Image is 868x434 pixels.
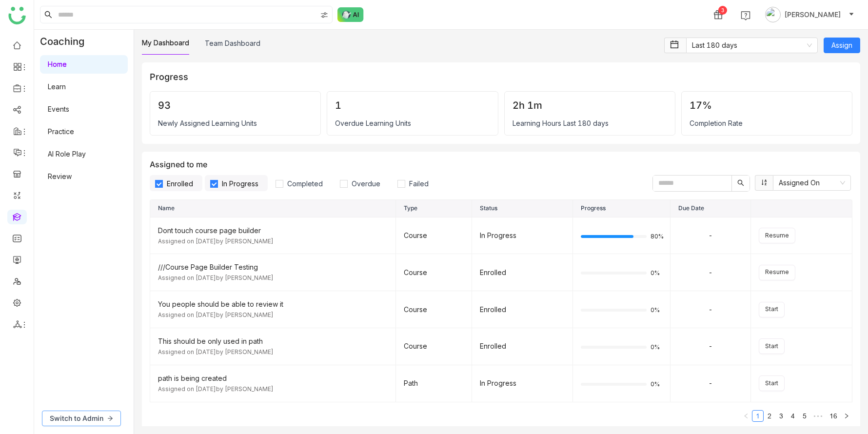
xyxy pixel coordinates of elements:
[671,291,751,328] td: -
[765,231,789,240] span: Resume
[218,179,262,188] span: In Progress
[404,378,464,389] div: Path
[718,6,727,15] div: 3
[765,268,789,277] span: Resume
[826,410,841,422] li: 16
[752,411,763,421] a: 1
[573,200,671,217] th: Progress
[671,200,751,217] th: Due Date
[48,172,72,180] a: Review
[765,305,778,314] span: Start
[480,267,565,278] div: Enrolled
[651,307,662,313] span: 0%
[764,410,775,422] li: 2
[48,60,67,68] a: Home
[158,99,313,111] div: 93
[163,179,197,188] span: Enrolled
[692,38,812,53] nz-select-item: Last 180 days
[158,373,388,384] div: path is being created
[759,375,785,391] button: Start
[759,265,795,280] button: Resume
[671,328,751,365] td: -
[513,99,667,111] div: 2h 1m
[142,39,189,47] a: My Dashboard
[513,119,667,127] div: Learning Hours Last 180 days
[158,237,388,246] div: Assigned on [DATE] by [PERSON_NAME]
[158,119,313,127] div: Newly Assigned Learning Units
[150,200,396,217] th: Name
[404,230,464,241] div: Course
[759,228,795,243] button: Resume
[651,381,662,387] span: 0%
[776,411,787,421] a: 3
[775,410,787,422] li: 3
[787,410,799,422] li: 4
[765,342,778,351] span: Start
[320,11,328,19] img: search-type.svg
[651,344,662,350] span: 0%
[690,99,844,111] div: 17%
[764,411,775,421] a: 2
[671,254,751,291] td: -
[48,82,66,91] a: Learn
[404,341,464,352] div: Course
[799,411,810,421] a: 5
[348,179,384,188] span: Overdue
[651,270,662,276] span: 0%
[472,200,573,217] th: Status
[765,7,781,22] img: avatar
[404,304,464,315] div: Course
[8,7,26,24] img: logo
[759,338,785,354] button: Start
[158,299,388,310] div: You people should be able to review it
[335,99,490,111] div: 1
[671,365,751,402] td: -
[827,411,840,421] a: 16
[480,304,565,315] div: Enrolled
[34,30,99,53] div: Coaching
[405,179,433,188] span: Failed
[158,348,388,357] div: Assigned on [DATE] by [PERSON_NAME]
[205,39,260,47] a: Team Dashboard
[150,70,852,83] div: Progress
[158,385,388,394] div: Assigned on [DATE] by [PERSON_NAME]
[404,267,464,278] div: Course
[799,410,810,422] li: 5
[42,411,121,426] button: Switch to Admin
[158,336,388,347] div: This should be only used in path
[690,119,844,127] div: Completion Rate
[150,159,852,192] div: Assigned to me
[480,230,565,241] div: In Progress
[158,311,388,320] div: Assigned on [DATE] by [PERSON_NAME]
[810,410,826,422] span: •••
[158,262,388,273] div: ///Course Page Builder Testing
[50,413,103,424] span: Switch to Admin
[48,150,86,158] a: AI Role Play
[785,9,841,20] span: [PERSON_NAME]
[671,217,751,255] td: -
[283,179,327,188] span: Completed
[765,379,778,388] span: Start
[48,127,74,136] a: Practice
[396,200,472,217] th: Type
[752,410,764,422] li: 1
[824,38,860,53] button: Assign
[763,7,856,22] button: [PERSON_NAME]
[740,410,752,422] button: Previous Page
[779,176,845,190] nz-select-item: Assigned On
[810,410,826,422] li: Next 5 Pages
[831,40,852,51] span: Assign
[335,119,490,127] div: Overdue Learning Units
[337,7,364,22] img: ask-buddy-normal.svg
[741,11,750,20] img: help.svg
[651,234,662,239] span: 80%
[759,302,785,317] button: Start
[841,410,852,422] button: Next Page
[480,378,565,389] div: In Progress
[788,411,798,421] a: 4
[158,225,388,236] div: Dont touch course page builder
[480,341,565,352] div: Enrolled
[48,105,69,113] a: Events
